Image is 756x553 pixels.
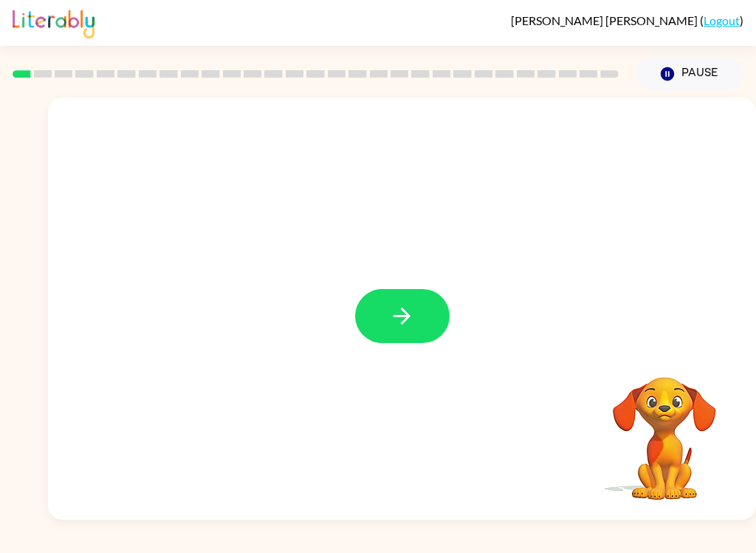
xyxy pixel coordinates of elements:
a: Logout [704,13,740,27]
div: ( ) [511,13,743,27]
video: Your browser must support playing .mp4 files to use Literably. Please try using another browser. [591,354,738,502]
img: Literably [13,6,94,38]
span: [PERSON_NAME] [PERSON_NAME] [511,13,700,27]
button: Pause [636,57,743,91]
